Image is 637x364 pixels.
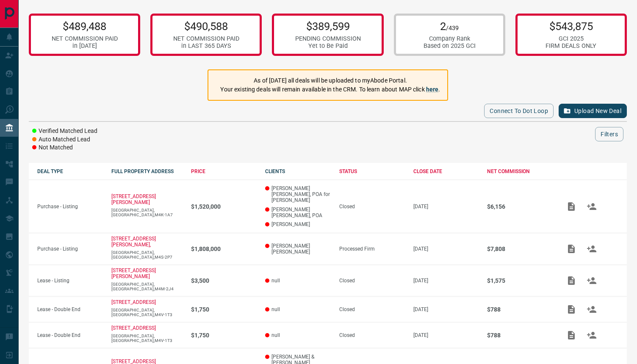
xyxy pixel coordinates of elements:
div: Closed [339,332,405,338]
a: [STREET_ADDRESS][PERSON_NAME], [111,236,156,248]
p: $7,808 [487,245,553,252]
div: FULL PROPERTY ADDRESS [111,168,183,174]
p: $1,575 [487,277,553,284]
p: [DATE] [413,204,479,210]
span: Add / View Documents [561,306,582,312]
p: $543,875 [546,20,596,33]
span: /439 [446,25,459,32]
p: [PERSON_NAME] [265,221,331,227]
span: Add / View Documents [561,332,582,338]
p: $490,588 [173,20,239,33]
button: Connect to Dot Loop [484,104,554,118]
p: [GEOGRAPHIC_DATA],[GEOGRAPHIC_DATA],M4V-1T3 [111,334,183,343]
p: $6,156 [487,203,553,210]
div: Company Rank [424,35,476,42]
p: $788 [487,332,553,339]
button: Upload New Deal [559,104,627,118]
p: $1,520,000 [191,203,257,210]
div: Closed [339,278,405,284]
p: Lease - Double End [37,306,103,312]
p: Purchase - Listing [37,246,103,252]
p: [DATE] [413,278,479,284]
p: $3,500 [191,277,257,284]
div: PENDING COMMISSION [295,35,361,42]
p: [GEOGRAPHIC_DATA],[GEOGRAPHIC_DATA],M4M-2J4 [111,282,183,291]
p: [DATE] [413,332,479,338]
p: null [265,332,331,338]
button: Filters [595,127,623,141]
p: [DATE] [413,246,479,252]
div: PRICE [191,168,257,174]
p: [PERSON_NAME] [PERSON_NAME] [265,243,331,255]
p: As of [DATE] all deals will be uploaded to myAbode Portal. [220,76,440,85]
span: Match Clients [582,245,602,251]
p: [GEOGRAPHIC_DATA],[GEOGRAPHIC_DATA],M4S-2P7 [111,250,183,259]
p: Purchase - Listing [37,204,103,210]
div: CLIENTS [265,168,331,174]
a: [STREET_ADDRESS] [111,299,156,305]
a: here [426,86,439,93]
div: in [DATE] [52,42,118,50]
p: $1,750 [191,306,257,313]
p: [GEOGRAPHIC_DATA],[GEOGRAPHIC_DATA],M4V-1T3 [111,308,183,317]
div: in LAST 365 DAYS [173,42,239,50]
div: Closed [339,204,405,210]
p: Lease - Double End [37,332,103,338]
div: NET COMMISSION PAID [173,35,239,42]
p: $788 [487,306,553,313]
span: Add / View Documents [561,203,582,209]
span: Match Clients [582,203,602,209]
span: Add / View Documents [561,245,582,251]
div: FIRM DEALS ONLY [546,42,596,50]
p: [PERSON_NAME] [PERSON_NAME], POA for [PERSON_NAME] [265,185,331,203]
p: [GEOGRAPHIC_DATA],[GEOGRAPHIC_DATA],M4K-1A7 [111,208,183,217]
p: $489,488 [52,20,118,33]
p: null [265,278,331,284]
li: Not Matched [32,143,97,152]
div: GCI 2025 [546,35,596,42]
p: [PERSON_NAME] [PERSON_NAME], POA [265,207,331,218]
a: [STREET_ADDRESS] [111,325,156,331]
p: $389,599 [295,20,361,33]
p: Your existing deals will remain available in the CRM. To learn about MAP click . [220,85,440,94]
div: CLOSE DATE [413,168,479,174]
span: Match Clients [582,332,602,338]
span: Match Clients [582,306,602,312]
div: STATUS [339,168,405,174]
p: 2 [424,20,476,33]
div: NET COMMISSION [487,168,553,174]
a: [STREET_ADDRESS][PERSON_NAME] [111,193,156,205]
p: [DATE] [413,306,479,312]
div: Processed Firm [339,246,405,252]
li: Verified Matched Lead [32,127,97,135]
div: Based on 2025 GCI [424,42,476,50]
div: NET COMMISSION PAID [52,35,118,42]
span: Match Clients [582,277,602,283]
div: Closed [339,306,405,312]
div: Yet to Be Paid [295,42,361,50]
p: Lease - Listing [37,278,103,284]
p: $1,750 [191,332,257,339]
p: $1,808,000 [191,245,257,252]
div: DEAL TYPE [37,168,103,174]
span: Add / View Documents [561,277,582,283]
li: Auto Matched Lead [32,135,97,144]
a: [STREET_ADDRESS][PERSON_NAME] [111,267,156,279]
p: null [265,306,331,312]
